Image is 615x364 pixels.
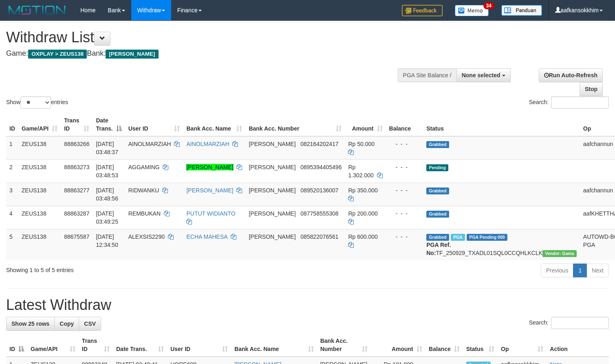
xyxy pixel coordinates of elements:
[54,317,79,331] a: Copy
[300,141,338,147] span: Copy 082164202417 to clipboard
[167,333,231,357] th: User ID: activate to sort column ascending
[348,233,377,240] span: Rp 600.000
[542,250,577,257] span: Vendor URL: https://trx31.1velocity.biz
[6,4,68,16] img: MOTION_logo.png
[389,186,420,194] div: - - -
[6,297,609,313] h1: Latest Withdraw
[245,113,345,136] th: Bank Acc. Number: activate to sort column ascending
[249,210,295,217] span: [PERSON_NAME]
[300,187,338,194] span: Copy 089520136007 to clipboard
[64,210,89,217] span: 88863287
[79,333,113,357] th: Trans ID: activate to sort column ascending
[18,159,61,183] td: ZEUS138
[249,187,295,194] span: [PERSON_NAME]
[84,320,96,327] span: CSV
[389,233,420,241] div: - - -
[6,136,18,160] td: 1
[6,317,55,331] a: Show 25 rows
[386,113,423,136] th: Balance
[573,264,587,277] a: 1
[389,163,420,171] div: - - -
[423,229,580,260] td: TF_250929_TXADL01SQL0CCQHLKCLK
[300,210,338,217] span: Copy 087758555308 to clipboard
[6,263,250,274] div: Showing 1 to 5 of 5 entries
[455,5,489,16] img: Button%20Memo.svg
[402,5,443,16] img: Feedback.jpg
[96,210,118,225] span: [DATE] 03:49:25
[128,187,159,194] span: RIDWANKU
[249,141,295,147] span: [PERSON_NAME]
[64,141,89,147] span: 88863266
[467,234,507,241] span: PGA Pending
[348,164,373,179] span: Rp 1.302.000
[426,187,449,194] span: Grabbed
[106,50,158,59] span: [PERSON_NAME]
[186,164,233,170] a: [PERSON_NAME]
[113,333,167,357] th: Date Trans.: activate to sort column ascending
[426,234,449,241] span: Grabbed
[27,333,79,357] th: Game/API: activate to sort column ascending
[425,333,463,357] th: Balance: activate to sort column ascending
[389,209,420,218] div: - - -
[580,82,603,96] a: Stop
[18,113,61,136] th: Game/API: activate to sort column ascending
[426,211,449,218] span: Grabbed
[186,233,227,240] a: ECHA MAHESA
[96,233,118,248] span: [DATE] 12:34:50
[186,141,229,147] a: AINOLMARZIAH
[6,50,402,58] h4: Game: Bank:
[128,233,165,240] span: ALEXSIS2290
[451,234,465,241] span: Marked by aafpengsreynich
[348,210,377,217] span: Rp 200.000
[541,264,573,277] a: Previous
[423,113,580,136] th: Status
[6,113,18,136] th: ID
[348,187,377,194] span: Rp 350.000
[79,317,101,331] a: CSV
[389,140,420,148] div: - - -
[547,333,609,357] th: Action
[463,333,498,357] th: Status: activate to sort column ascending
[462,72,500,78] span: None selected
[64,164,89,170] span: 88863273
[96,164,118,179] span: [DATE] 03:48:53
[348,141,375,147] span: Rp 50.000
[96,141,118,155] span: [DATE] 03:48:37
[60,320,74,327] span: Copy
[186,187,233,194] a: [PERSON_NAME]
[249,233,295,240] span: [PERSON_NAME]
[539,68,603,82] a: Run Auto-Refresh
[498,333,547,357] th: Op: activate to sort column ascending
[18,229,61,260] td: ZEUS138
[529,317,609,329] label: Search:
[125,113,183,136] th: User ID: activate to sort column ascending
[20,96,51,109] select: Showentries
[426,141,449,148] span: Grabbed
[371,333,425,357] th: Amount: activate to sort column ascending
[93,113,125,136] th: Date Trans.: activate to sort column descending
[6,29,402,46] h1: Withdraw List
[18,136,61,160] td: ZEUS138
[28,50,87,59] span: OXPLAY > ZEUS138
[61,113,93,136] th: Trans ID: activate to sort column ascending
[483,2,494,9] span: 34
[501,5,542,16] img: panduan.png
[426,242,451,256] b: PGA Ref. No:
[64,233,89,240] span: 88675587
[456,68,511,82] button: None selected
[6,159,18,183] td: 2
[249,164,295,170] span: [PERSON_NAME]
[345,113,386,136] th: Amount: activate to sort column ascending
[96,187,118,202] span: [DATE] 03:48:56
[529,96,609,109] label: Search:
[426,164,448,171] span: Pending
[300,233,338,240] span: Copy 085822076561 to clipboard
[64,187,89,194] span: 88863277
[300,164,342,170] span: Copy 0895394405496 to clipboard
[231,333,317,357] th: Bank Acc. Name: activate to sort column ascending
[6,333,27,357] th: ID: activate to sort column descending
[18,206,61,229] td: ZEUS138
[317,333,371,357] th: Bank Acc. Number: activate to sort column ascending
[18,183,61,206] td: ZEUS138
[11,320,49,327] span: Show 25 rows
